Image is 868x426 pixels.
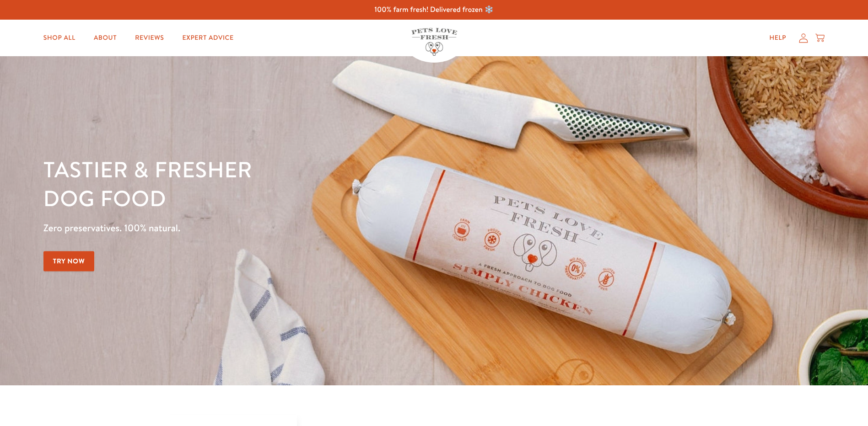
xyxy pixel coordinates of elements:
img: Pets Love Fresh [411,28,457,56]
a: Reviews [128,29,171,47]
h1: Tastier & fresher dog food [43,156,564,213]
a: Shop All [36,29,83,47]
a: Expert Advice [175,29,241,47]
p: Zero preservatives. 100% natural. [43,220,564,236]
a: Try Now [43,251,95,272]
a: Help [762,29,793,47]
a: About [86,29,124,47]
